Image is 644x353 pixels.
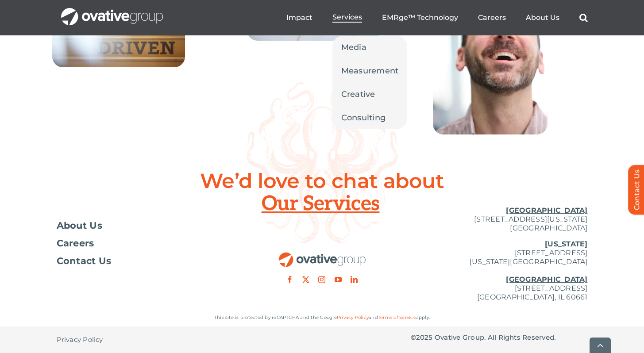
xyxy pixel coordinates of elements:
p: [STREET_ADDRESS][US_STATE] [GEOGRAPHIC_DATA] [411,206,588,233]
a: EMRge™ Technology [382,13,458,22]
span: Consulting [341,111,386,124]
span: 2025 [416,333,433,341]
a: Careers [57,239,234,248]
span: Contact Us [57,257,112,265]
span: Media [341,41,366,54]
a: Media [332,36,408,59]
img: Home – Careers 8 [433,19,548,134]
u: [GEOGRAPHIC_DATA] [506,275,587,284]
a: About Us [57,221,234,230]
p: [STREET_ADDRESS] [US_STATE][GEOGRAPHIC_DATA] [STREET_ADDRESS] [GEOGRAPHIC_DATA], IL 60661 [411,240,588,302]
span: About Us [57,221,103,230]
span: Privacy Policy [57,335,103,344]
span: Creative [341,88,375,100]
nav: Footer - Privacy Policy [57,326,234,353]
span: Services [332,13,362,22]
a: Creative [332,83,408,106]
span: Measurement [341,65,399,77]
nav: Footer Menu [57,221,234,265]
a: Search [579,13,588,22]
a: facebook [286,276,293,283]
a: Privacy Policy [57,326,103,353]
u: [US_STATE] [545,240,587,248]
a: twitter [302,276,309,283]
a: OG_Full_horizontal_RGB [278,251,366,260]
a: Impact [286,13,312,22]
a: Services [332,13,362,23]
a: instagram [318,276,325,283]
p: © Ovative Group. All Rights Reserved. [411,333,588,342]
span: Our Services [262,193,383,215]
a: youtube [335,276,342,283]
nav: Menu [286,4,588,32]
a: Contact Us [57,257,234,265]
a: Privacy Policy [337,315,369,320]
span: Careers [57,239,94,248]
a: linkedin [351,276,358,283]
u: [GEOGRAPHIC_DATA] [506,206,587,215]
a: Consulting [332,106,408,129]
a: Measurement [332,59,408,82]
a: About Us [526,13,559,22]
a: OG_Full_horizontal_WHT [61,7,163,15]
p: This site is protected by reCAPTCHA and the Google and apply. [57,313,588,322]
a: Careers [478,13,506,22]
a: Terms of Service [378,315,416,320]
